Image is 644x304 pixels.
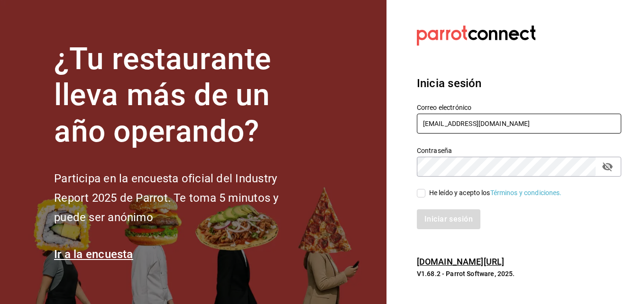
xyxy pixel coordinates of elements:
h2: Participa en la encuesta oficial del Industry Report 2025 de Parrot. Te toma 5 minutos y puede se... [54,169,310,227]
div: He leído y acepto los [429,188,562,198]
h1: ¿Tu restaurante lleva más de un año operando? [54,41,310,150]
p: V1.68.2 - Parrot Software, 2025. [417,269,621,278]
label: Correo electrónico [417,104,621,110]
button: passwordField [599,159,616,175]
a: Términos y condiciones. [490,189,562,197]
h3: Inicia sesión [417,75,621,92]
a: [DOMAIN_NAME][URL] [417,257,504,267]
input: Ingresa tu correo electrónico [417,114,621,134]
a: Ir a la encuesta [54,248,133,261]
label: Contraseña [417,147,621,153]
